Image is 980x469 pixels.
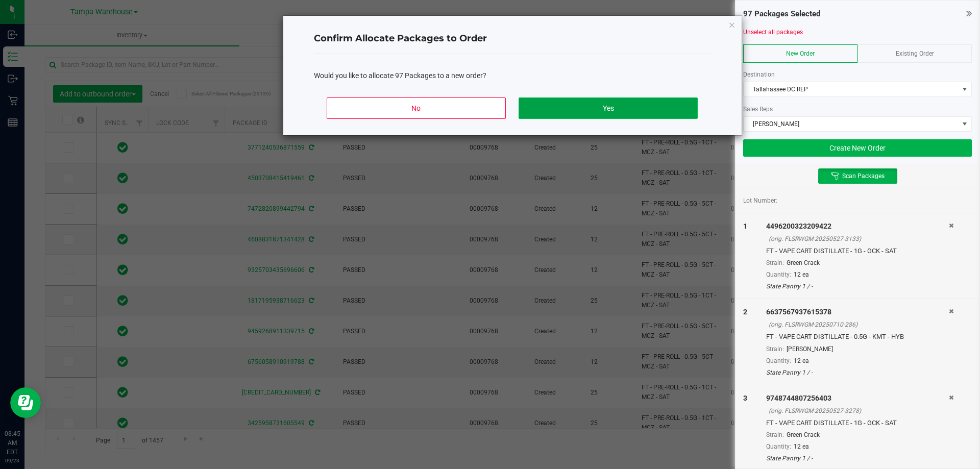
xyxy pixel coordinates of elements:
[728,18,736,31] button: Close
[314,70,711,81] div: Would you like to allocate 97 Packages to a new order?
[314,32,711,45] h4: Confirm Allocate Packages to Order
[519,97,697,119] button: Yes
[10,387,41,418] iframe: Resource center
[327,97,505,119] button: No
